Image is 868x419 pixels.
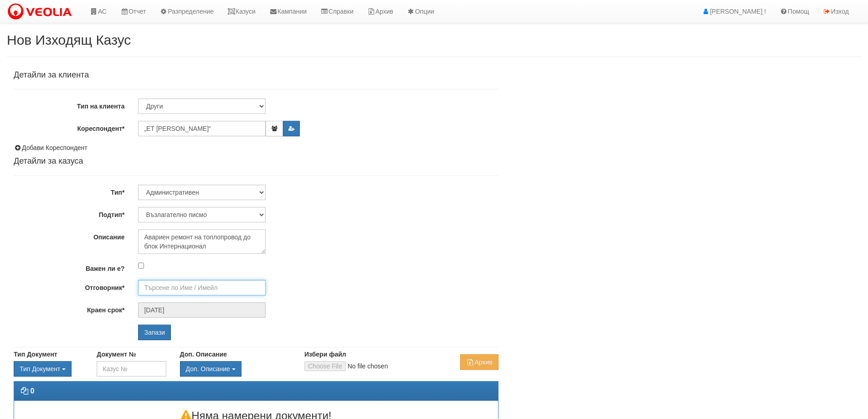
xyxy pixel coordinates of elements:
label: Подтип* [7,207,131,219]
span: Тип Документ [20,365,60,372]
label: Избери файл [304,350,346,359]
input: Казус № [97,361,166,377]
label: Кореспондент* [7,121,131,133]
input: Запази [138,325,171,340]
div: Двоен клик, за изчистване на избраната стойност. [14,361,83,377]
input: Търсене по Име / Имейл [138,302,266,318]
button: Доп. Описание [180,361,241,377]
img: VeoliaLogo.png [7,2,76,21]
label: Доп. Описание [180,350,227,359]
label: Отговорник* [7,280,131,292]
label: Тип Документ [14,350,57,359]
span: Доп. Описание [186,365,230,372]
div: Добави Кореспондент [14,143,498,152]
input: Търсене по Име / Имейл [138,280,266,295]
h4: Детайли за клиента [14,71,498,80]
button: Тип Документ [14,361,72,377]
label: Тип на клиента [7,98,131,111]
button: Архив [460,354,498,370]
h4: Детайли за казуса [14,157,498,166]
label: Краен срок* [7,302,131,315]
div: Двоен клик, за изчистване на избраната стойност. [180,361,291,377]
h2: Нов Изходящ Казус [7,32,861,47]
input: Имена/Тел./Email [138,121,266,136]
label: Документ № [97,350,136,359]
strong: 0 [30,387,34,395]
label: Описание [7,229,131,242]
label: Важен ли е? [7,261,131,273]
